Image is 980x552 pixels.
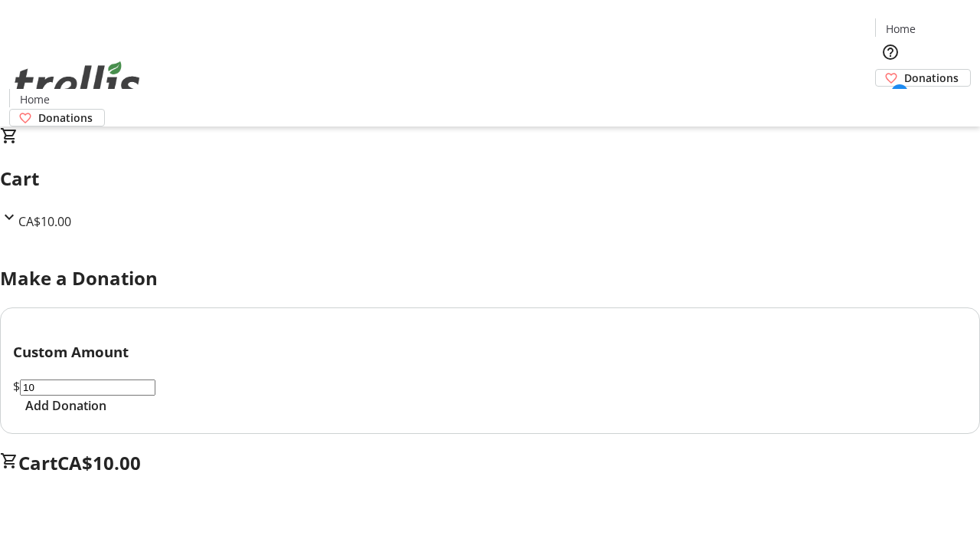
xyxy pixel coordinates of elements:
[875,37,906,67] button: Help
[13,341,967,363] h3: Custom Amount
[904,70,959,86] span: Donations
[875,87,906,117] button: Cart
[20,379,155,396] input: Donation Amount
[18,213,71,230] span: CA$10.00
[875,69,971,87] a: Donations
[13,378,20,395] span: $
[57,450,141,475] span: CA$10.00
[9,109,105,127] a: Donations
[886,21,916,37] span: Home
[25,396,106,415] span: Add Donation
[20,91,50,107] span: Home
[13,396,119,415] button: Add Donation
[10,91,59,107] a: Home
[9,44,145,121] img: Orient E2E Organization fs8foMX7hG's Logo
[38,110,93,126] span: Donations
[876,21,925,37] a: Home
